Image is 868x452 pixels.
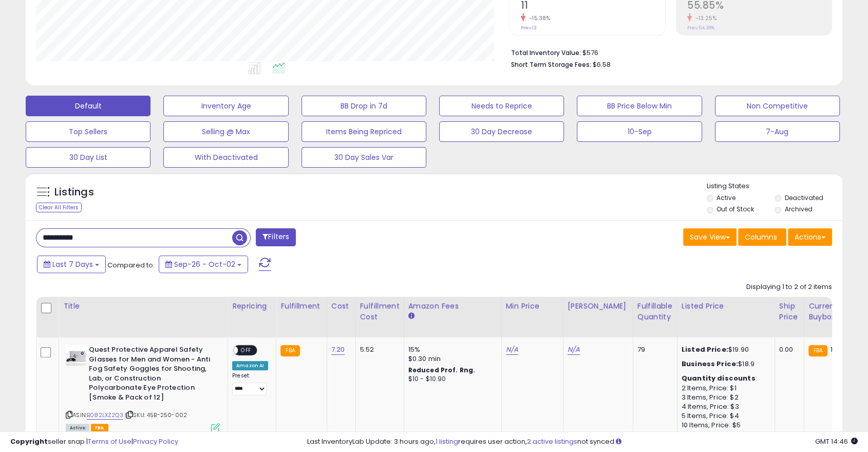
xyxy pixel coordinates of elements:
[682,373,756,383] b: Quantity discounts
[707,182,842,191] p: Listing States:
[301,96,426,116] button: BB Drop in 7d
[808,301,861,322] div: Current Buybox Price
[511,60,591,69] b: Short Term Storage Fees:
[521,25,537,31] small: Prev: 13
[637,301,673,322] div: Fulfillable Quantity
[87,411,123,420] a: B082LXZ2Q3
[779,301,800,322] div: Ship Price
[568,345,580,355] a: N/A
[715,96,840,116] button: Non Competitive
[280,345,299,356] small: FBA
[815,437,858,446] span: 2025-10-10 14:46 GMT
[682,411,767,421] div: 5 Items, Price: $4
[439,96,564,116] button: Needs to Reprice
[10,437,48,446] strong: Copyright
[808,345,827,356] small: FBA
[785,205,813,213] label: Archived
[301,121,426,142] button: Items Being Repriced
[439,121,564,142] button: 30 Day Decrease
[63,301,223,312] div: Title
[682,301,770,312] div: Listed Price
[779,345,796,354] div: 0.00
[238,346,254,355] span: OFF
[682,374,767,383] div: :
[568,301,629,312] div: [PERSON_NAME]
[682,384,767,393] div: 2 Items, Price: $1
[682,402,767,411] div: 4 Items, Price: $3
[745,232,777,242] span: Columns
[506,345,518,355] a: N/A
[637,345,669,354] div: 79
[682,359,738,369] b: Business Price:
[506,301,559,312] div: Min Price
[682,421,767,430] div: 10 Items, Price: $5
[682,345,728,354] b: Listed Price:
[692,14,717,22] small: -13.25%
[682,359,767,369] div: $18.9
[511,46,824,58] li: $576
[436,437,458,446] a: 1 listing
[682,345,767,354] div: $19.90
[360,301,400,322] div: Fulfillment Cost
[360,345,396,354] div: 5.52
[107,260,155,270] span: Compared to:
[830,345,842,354] span: 19.9
[10,437,178,447] div: seller snap | |
[788,228,832,246] button: Actions
[280,301,322,312] div: Fulfillment
[26,121,150,142] button: Top Sellers
[577,96,702,116] button: BB Price Below Min
[52,259,93,269] span: Last 7 Days
[232,372,268,395] div: Preset:
[66,345,86,366] img: 41PLEhtM-VL._SL40_.jpg
[26,96,150,116] button: Default
[301,147,426,168] button: 30 Day Sales Var
[133,437,178,446] a: Privacy Policy
[577,121,702,142] button: 10-Sep
[125,411,187,419] span: | SKU: 45B-250-002
[88,437,131,446] a: Terms of Use
[232,301,272,312] div: Repricing
[511,48,581,57] b: Total Inventory Value:
[331,301,351,312] div: Cost
[738,228,786,246] button: Columns
[232,361,268,370] div: Amazon AI
[683,228,737,246] button: Save View
[687,25,714,31] small: Prev: 64.38%
[26,147,150,168] button: 30 Day List
[174,259,235,269] span: Sep-26 - Oct-02
[682,393,767,402] div: 3 Items, Price: $2
[408,354,494,364] div: $0.30 min
[89,345,214,405] b: Quest Protective Apparel Safety Glasses for Men and Women - Anti Fog Safety Goggles for Shooting,...
[163,121,288,142] button: Selling @ Max
[307,437,858,447] div: Last InventoryLab Update: 3 hours ago, requires user action, not synced.
[408,375,494,384] div: $10 - $10.90
[715,121,840,142] button: 7-Aug
[36,203,82,212] div: Clear All Filters
[54,185,94,200] h5: Listings
[746,282,832,292] div: Displaying 1 to 2 of 2 items
[163,147,288,168] button: With Deactivated
[408,366,476,374] b: Reduced Prof. Rng.
[159,256,248,273] button: Sep-26 - Oct-02
[256,228,296,246] button: Filters
[716,193,735,202] label: Active
[37,256,106,273] button: Last 7 Days
[525,14,551,22] small: -15.38%
[527,437,577,446] a: 2 active listings
[331,345,345,355] a: 7.20
[716,205,754,213] label: Out of Stock
[785,193,823,202] label: Deactivated
[408,312,414,321] small: Amazon Fees.
[163,96,288,116] button: Inventory Age
[408,301,497,312] div: Amazon Fees
[408,345,494,354] div: 15%
[593,60,611,69] span: $6.58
